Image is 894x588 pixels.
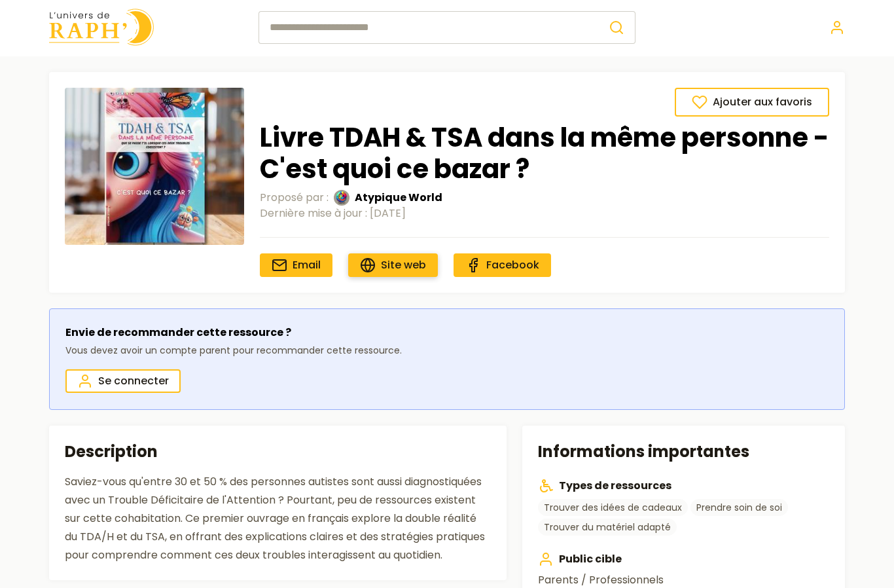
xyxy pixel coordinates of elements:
[538,478,829,494] h3: Types de ressources
[675,88,829,117] button: Ajouter aux favoris
[65,369,181,393] a: Se connecter
[829,20,845,35] a: Se connecter
[538,551,829,567] h3: Public cible
[486,257,539,272] span: Facebook
[690,499,788,516] a: Prendre soin de soi
[293,257,321,272] span: Email
[65,325,402,340] p: Envie de recommander cette ressource ?
[260,206,829,221] div: Dernière mise à jour :
[334,190,349,206] img: Atypique World
[538,499,688,516] a: Trouver des idées de cadeaux
[49,9,154,46] img: Univers de Raph logo
[538,572,829,588] p: Parents / Professionnels
[598,11,635,44] button: Rechercher
[65,441,491,462] h2: Description
[538,441,829,462] h2: Informations importantes
[65,343,402,359] p: Vous devez avoir un compte parent pour recommander cette ressource.
[713,94,812,110] span: Ajouter aux favoris
[260,190,329,206] span: Proposé par :
[65,473,491,564] div: Saviez-vous qu'entre 30 et 50 % des personnes autistes sont aussi diagnostiquées avec un Trouble ...
[370,206,406,221] time: [DATE]
[355,190,442,206] span: Atypique World
[454,253,551,277] a: Facebook
[381,257,426,272] span: Site web
[260,253,332,277] a: Email
[334,190,442,206] a: Atypique WorldAtypique World
[260,122,829,185] h1: Livre TDAH & TSA dans la même personne - C'est quoi ce bazar ?
[538,519,677,536] a: Trouver du matériel adapté
[348,253,438,277] a: Site web
[65,88,244,245] img: Tdah Et Tsa Jpg
[98,373,169,389] span: Se connecter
